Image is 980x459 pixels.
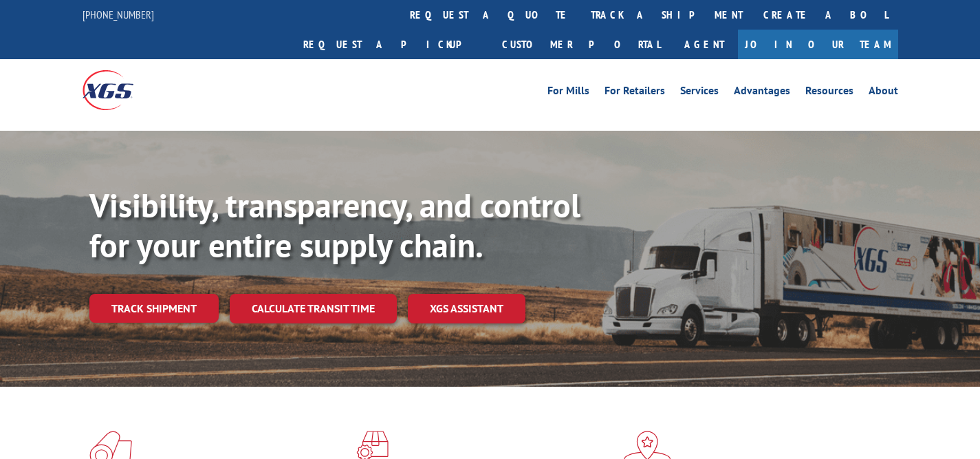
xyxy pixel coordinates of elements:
a: Request a pickup [293,30,492,59]
a: XGS ASSISTANT [408,294,525,323]
a: [PHONE_NUMBER] [83,8,154,21]
a: Calculate transit time [230,294,397,323]
a: Advantages [734,85,790,100]
a: Resources [805,85,853,100]
a: About [869,85,898,100]
a: For Retailers [605,85,665,100]
a: For Mills [547,85,589,100]
a: Join Our Team [738,30,898,59]
a: Agent [671,30,738,59]
b: Visibility, transparency, and control for your entire supply chain. [89,184,580,266]
a: Track shipment [89,294,219,323]
a: Customer Portal [492,30,671,59]
a: Services [680,85,719,100]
